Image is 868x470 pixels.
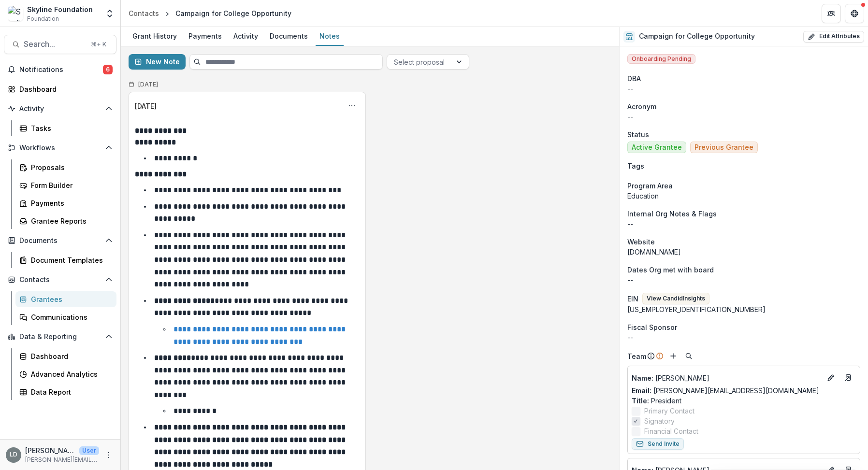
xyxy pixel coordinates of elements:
[644,416,675,426] span: Signatory
[27,4,93,14] div: Skyline Foundation
[627,265,714,275] span: Dates Org met with board
[129,54,186,70] button: New Note
[19,276,101,284] span: Contacts
[632,385,819,396] a: Email: [PERSON_NAME][EMAIL_ADDRESS][DOMAIN_NAME]
[4,101,116,116] button: Open Activity
[266,27,312,46] a: Documents
[840,370,856,385] a: Go to contact
[344,98,360,114] button: Options
[627,294,638,304] p: EIN
[667,350,679,362] button: Add
[15,177,116,193] a: Form Builder
[4,272,116,287] button: Open Contacts
[31,123,109,133] div: Tasks
[125,6,163,20] a: Contacts
[4,62,116,77] button: Notifications6
[135,101,157,111] div: [DATE]
[103,65,113,74] span: 6
[15,252,116,268] a: Document Templates
[632,373,821,383] a: Name: [PERSON_NAME]
[25,456,99,464] p: [PERSON_NAME][EMAIL_ADDRESS][DOMAIN_NAME]
[627,237,655,247] span: Website
[19,66,103,74] span: Notifications
[627,332,860,342] div: --
[185,27,226,46] a: Payments
[4,81,116,97] a: Dashboard
[230,29,262,43] div: Activity
[31,216,109,226] div: Grantee Reports
[632,438,684,450] button: Send Invite
[31,312,109,322] div: Communications
[825,372,837,384] button: Edit
[4,233,116,248] button: Open Documents
[15,384,116,400] a: Data Report
[627,209,717,219] span: Internal Org Notes & Flags
[627,191,860,201] p: Education
[8,6,23,21] img: Skyline Foundation
[103,449,115,461] button: More
[10,452,17,458] div: Lisa Dinh
[639,32,755,41] h2: Campaign for College Opportunity
[27,14,59,23] span: Foundation
[89,39,108,50] div: ⌘ + K
[230,27,262,46] a: Activity
[19,144,101,152] span: Workflows
[266,29,312,43] div: Documents
[627,129,649,140] span: Status
[627,54,695,64] span: Onboarding Pending
[644,426,698,436] span: Financial Contact
[185,29,226,43] div: Payments
[632,386,651,395] span: Email:
[103,4,116,23] button: Open entity switcher
[15,291,116,307] a: Grantees
[316,27,344,46] a: Notes
[845,4,864,23] button: Get Help
[175,8,291,18] div: Campaign for College Opportunity
[627,275,860,285] p: --
[627,351,646,361] p: Team
[129,8,159,18] div: Contacts
[31,387,109,397] div: Data Report
[632,397,649,405] span: Title :
[632,143,682,152] span: Active Grantee
[15,213,116,229] a: Grantee Reports
[627,219,860,229] p: --
[694,143,753,152] span: Previous Grantee
[129,29,181,43] div: Grant History
[632,373,821,383] p: [PERSON_NAME]
[31,351,109,361] div: Dashboard
[31,255,109,265] div: Document Templates
[15,348,116,364] a: Dashboard
[15,195,116,211] a: Payments
[627,84,860,94] div: --
[31,162,109,172] div: Proposals
[15,309,116,325] a: Communications
[19,237,101,245] span: Documents
[683,350,694,362] button: Search
[15,120,116,136] a: Tasks
[316,29,344,43] div: Notes
[79,446,99,455] p: User
[627,248,681,256] a: [DOMAIN_NAME]
[4,35,116,54] button: Search...
[24,40,85,49] span: Search...
[632,396,856,406] p: President
[644,406,694,416] span: Primary Contact
[627,181,673,191] span: Program Area
[15,366,116,382] a: Advanced Analytics
[19,84,109,94] div: Dashboard
[19,333,101,341] span: Data & Reporting
[31,369,109,379] div: Advanced Analytics
[627,101,656,112] span: Acronym
[15,159,116,175] a: Proposals
[4,140,116,156] button: Open Workflows
[125,6,295,20] nav: breadcrumb
[31,294,109,304] div: Grantees
[138,81,158,88] h2: [DATE]
[4,329,116,344] button: Open Data & Reporting
[642,293,709,304] button: View CandidInsights
[129,27,181,46] a: Grant History
[31,198,109,208] div: Payments
[627,322,677,332] span: Fiscal Sponsor
[19,105,101,113] span: Activity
